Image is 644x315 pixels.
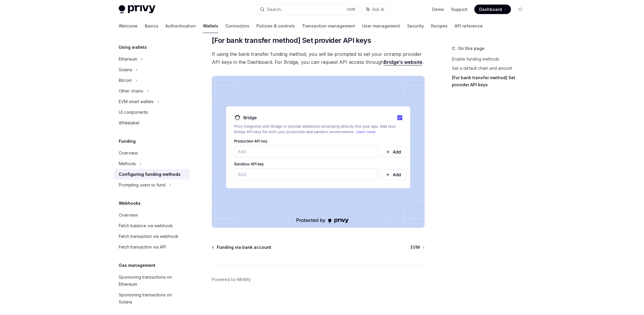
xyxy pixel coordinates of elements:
[119,212,138,219] div: Overview
[119,138,136,145] h5: Funding
[452,64,530,73] a: Set a default chain and amount
[256,19,295,33] a: Policies & controls
[114,148,190,158] a: Overview
[212,277,251,283] a: Powered by Mintlify
[119,233,178,240] div: Fetch transaction via webhook
[411,245,424,251] a: EVM
[114,118,190,128] a: Whitelabel
[114,231,190,242] a: Fetch transaction via webhook
[145,19,158,33] a: Basics
[225,19,249,33] a: Connectors
[114,290,190,307] a: Sponsoring transactions on Solana
[114,210,190,220] a: Overview
[119,19,138,33] a: Welcome
[119,98,154,105] div: EVM smart wallets
[119,200,141,207] h5: Webhooks
[217,245,271,251] span: Funding via bank account
[479,7,502,12] span: Dashboard
[119,109,148,116] div: UI components
[212,245,271,251] a: Funding via bank account
[119,160,136,167] div: Methods
[114,272,190,290] a: Sponsoring transactions on Ethereum
[474,5,511,14] a: Dashboard
[411,245,420,251] span: EVM
[119,274,186,288] div: Sponsoring transactions on Ethereum
[516,5,525,14] button: Toggle dark mode
[119,5,155,14] img: light logo
[119,171,180,178] div: Configuring funding methods
[119,291,186,306] div: Sponsoring transactions on Solana
[256,4,359,15] button: Search...CtrlK
[119,181,165,189] div: Prompting users to fund
[114,169,190,180] a: Configuring funding methods
[119,243,166,251] div: Fetch transaction via API
[452,54,530,64] a: Enable funding methods
[451,7,467,12] a: Support
[302,19,355,33] a: Transaction management
[267,6,284,13] div: Search...
[372,7,384,12] span: Ask AI
[119,119,139,126] div: Whitelabel
[119,87,143,95] div: Other chains
[165,19,196,33] a: Authentication
[362,4,388,15] button: Ask AI
[384,59,422,66] a: Bridge’s website
[407,19,424,33] a: Security
[119,66,132,73] div: Solana
[114,107,190,118] a: UI components
[212,50,425,66] span: If using the bank transfer funding method, you will be prompted to set your onramp provider API k...
[431,19,448,33] a: Recipes
[119,150,138,157] div: Overview
[362,19,400,33] a: User management
[114,242,190,252] a: Fetch transaction via API
[347,7,356,12] span: Ctrl K
[119,44,147,51] h5: Using wallets
[452,73,530,90] a: [For bank transfer method] Set provider API keys
[455,19,483,33] a: API reference
[119,56,137,63] div: Ethereum
[119,262,155,269] h5: Gas management
[119,77,132,84] div: Bitcoin
[458,45,484,52] span: On this page
[432,7,444,12] a: Demo
[119,222,173,229] div: Fetch balance via webhook
[212,76,425,228] img: Bridge keys PNG
[203,19,218,33] a: Wallets
[212,36,371,45] span: [For bank transfer method] Set provider API keys
[114,220,190,231] a: Fetch balance via webhook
